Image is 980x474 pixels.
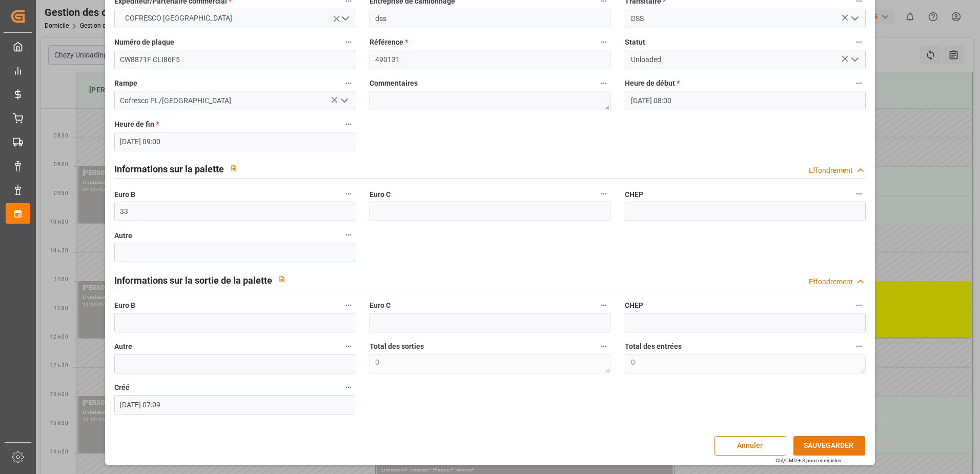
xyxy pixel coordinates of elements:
button: Euro B [342,187,355,201]
button: Référence * [597,35,610,49]
button: View description [272,269,292,289]
button: Statut [852,35,866,49]
font: Numéro de plaque [114,38,174,46]
font: CHEP [625,301,643,309]
font: Heure de début [625,79,675,87]
font: Euro C [370,190,391,199]
font: Autre [114,231,132,240]
button: Total des entrées [852,340,866,353]
input: JJ-MM-AAAA HH :MM [114,132,355,151]
font: Commentaires [370,79,418,87]
h2: Informations sur la palette [114,162,224,176]
button: View description [224,159,243,178]
button: Commentaires [597,76,610,90]
div: Ctrl/CMD + S pour enregistrer [775,457,842,464]
span: COFRESCO [GEOGRAPHIC_DATA] [120,13,237,24]
button: Autre [342,228,355,242]
button: Ouvrir le menu [114,9,355,28]
input: Type à rechercher/sélectionner [625,50,866,69]
textarea: 0 [625,354,866,373]
button: Ouvrir le menu [847,52,862,68]
font: Statut [625,38,645,46]
input: JJ-MM-AAAA HH :MM [114,395,355,414]
button: Numéro de plaque [342,35,355,49]
div: Effondrement [809,276,853,287]
font: Euro B [114,190,135,199]
h2: Informations sur la sortie de la palette [114,273,272,287]
div: Effondrement [809,165,853,176]
font: Autre [114,342,132,350]
font: Heure de fin [114,120,154,128]
button: Heure de début * [852,76,866,90]
font: Total des entrées [625,342,682,350]
button: CHEP [852,187,866,201]
button: Autre [342,340,355,353]
input: Type à rechercher/sélectionner [114,91,355,110]
button: Ouvrir le menu [336,93,351,109]
font: Référence [370,38,403,46]
button: Rampe [342,76,355,90]
button: Créé [342,381,355,394]
button: Ouvrir le menu [847,11,862,27]
button: CHEP [852,299,866,312]
font: Rampe [114,79,137,87]
font: CHEP [625,190,643,199]
button: Euro B [342,299,355,312]
button: SAUVEGARDER [793,436,865,456]
textarea: 0 [370,354,610,373]
button: Euro C [597,299,610,312]
font: Euro C [370,301,391,309]
font: Euro B [114,301,135,309]
button: Euro C [597,187,610,201]
button: Annuler [714,436,786,456]
font: Créé [114,383,130,391]
input: JJ-MM-AAAA HH :MM [625,91,866,110]
button: Total des sorties [597,340,610,353]
button: Heure de fin * [342,117,355,131]
font: Total des sorties [370,342,424,350]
